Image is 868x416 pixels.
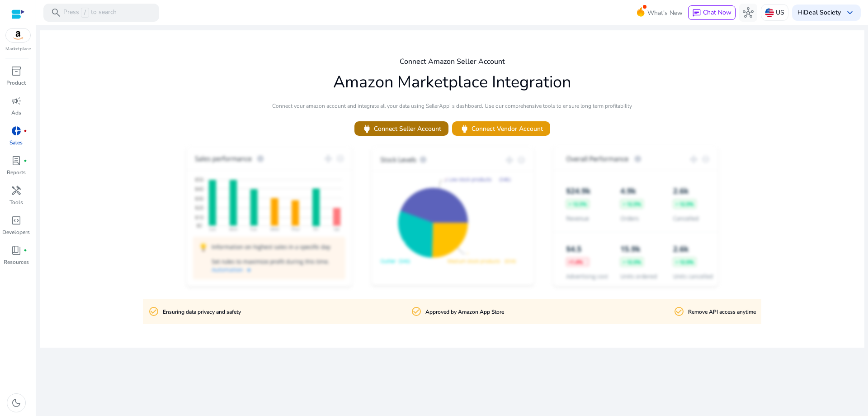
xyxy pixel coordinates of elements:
[362,124,441,134] span: Connect Seller Account
[5,46,31,53] p: Marketplace
[425,308,504,316] p: Approved by Amazon App Store
[51,7,61,18] span: search
[411,306,422,317] mat-icon: check_circle_outline
[333,72,571,92] h1: Amazon Marketplace Integration
[11,109,21,117] p: Ads
[362,124,372,134] span: power
[272,102,632,110] p: Connect your amazon account and integrate all your data using SellerApp' s dashboard. Use our com...
[24,159,27,163] span: fiber_manual_record
[11,155,22,166] span: lab_profile
[354,121,448,136] button: powerConnect Seller Account
[11,125,22,136] span: donut_small
[674,306,684,317] mat-icon: check_circle_outline
[804,8,841,17] b: Deal Society
[739,4,757,22] button: hub
[9,139,23,147] p: Sales
[688,308,756,316] p: Remove API access anytime
[6,79,26,87] p: Product
[797,10,841,16] p: Hi
[703,8,731,17] span: Chat Now
[6,29,30,42] img: amazon.svg
[24,249,27,252] span: fiber_manual_record
[11,185,22,196] span: handyman
[688,5,736,20] button: chatChat Now
[459,124,470,134] span: power
[11,245,22,256] span: book_4
[7,168,26,177] p: Reports
[400,57,505,66] h4: Connect Amazon Seller Account
[9,198,23,206] p: Tools
[776,5,784,20] p: US
[692,9,701,18] span: chat
[11,397,22,408] span: dark_mode
[765,8,774,17] img: us.svg
[163,308,241,316] p: Ensuring data privacy and safety
[743,7,754,18] span: hub
[63,8,117,18] p: Press to search
[4,258,29,266] p: Resources
[452,121,550,136] button: powerConnect Vendor Account
[11,66,22,77] span: inventory_2
[11,215,22,226] span: code_blocks
[148,306,159,317] mat-icon: check_circle_outline
[81,8,89,18] span: /
[844,7,855,18] span: keyboard_arrow_down
[647,5,683,21] span: What's New
[11,96,22,106] span: campaign
[24,129,27,133] span: fiber_manual_record
[2,228,30,236] p: Developers
[459,124,543,134] span: Connect Vendor Account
